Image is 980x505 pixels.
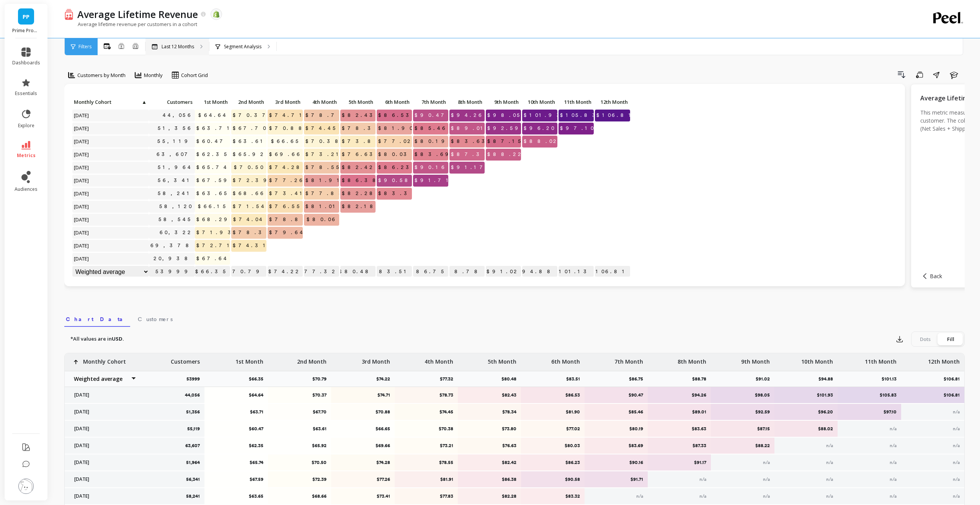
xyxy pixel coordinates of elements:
[231,201,268,212] span: $71.54
[336,443,390,449] p: $69.66
[485,97,522,108] div: Toggle SortBy
[195,188,231,199] span: $63.65
[64,8,73,20] img: header icon
[70,335,124,343] p: *All values are in
[953,477,960,482] span: n/a
[149,240,196,251] a: 69,378
[231,227,274,238] span: $78.31
[186,376,204,382] p: 53999
[340,201,380,212] span: $82.18
[741,353,770,366] p: 9th Month
[449,149,495,160] span: $87.33
[413,97,449,108] div: Toggle SortBy
[486,110,524,121] span: $98.05
[590,426,643,432] p: $80.19
[449,266,485,277] p: $88.78
[463,459,516,466] p: $82.42
[268,110,307,121] span: $74.71
[486,97,521,107] p: 9th Month
[340,136,382,147] span: $73.80
[953,443,960,448] span: n/a
[171,353,200,366] p: Customers
[400,443,453,449] p: $73.21
[156,136,195,147] a: 55,119
[312,376,331,382] p: $70.79
[449,123,488,134] span: $89.01
[376,376,395,382] p: $74.22
[882,376,901,382] p: $101.13
[449,97,485,107] p: 8th Month
[156,123,195,134] a: 51,356
[890,460,897,465] span: n/a
[486,149,525,160] span: $88.22
[953,426,960,431] span: n/a
[185,392,200,398] p: 44,056
[23,12,29,21] span: PP
[522,97,558,108] div: Toggle SortBy
[304,110,350,121] span: $78.73
[268,266,303,277] p: $74.22
[449,97,485,108] div: Toggle SortBy
[526,426,580,432] p: $77.02
[953,409,960,415] span: n/a
[267,97,304,108] div: Toggle SortBy
[400,459,453,466] p: $78.55
[224,44,261,50] p: Segment Analysis
[590,476,643,482] p: $91.71
[377,149,414,160] span: $80.03
[231,266,266,277] p: $70.79
[930,272,942,280] span: Back
[304,123,340,134] span: $74.45
[72,188,91,199] span: [DATE]
[377,110,416,121] span: $86.53
[653,426,706,432] p: $83.63
[304,175,345,186] span: $81.91
[559,266,594,277] p: $101.13
[77,72,126,79] span: Customers by Month
[487,99,519,105] span: 9th Month
[336,426,390,432] p: $66.65
[377,175,415,186] span: $90.58
[70,443,137,449] p: [DATE]
[72,110,91,121] span: [DATE]
[195,266,230,277] p: $66.35
[72,123,91,134] span: [DATE]
[144,72,163,79] span: Monthly
[195,253,231,264] span: $67.64
[149,97,195,107] p: Customers
[653,392,706,398] p: $94.26
[209,459,263,466] p: $65.74
[779,409,833,415] p: $96.20
[526,443,580,449] p: $80.03
[558,97,595,108] div: Toggle SortBy
[273,426,327,432] p: $63.61
[112,335,124,342] strong: USD.
[376,97,413,108] div: Toggle SortBy
[12,28,40,34] p: Prime Prometics™
[463,392,516,398] p: $82.43
[336,392,390,398] p: $74.71
[231,136,268,147] span: $63.61
[779,426,833,432] p: $88.02
[12,60,40,66] span: dashboards
[304,266,339,277] p: $77.32
[559,123,597,134] span: $97.10
[196,99,228,105] span: 1st Month
[70,426,137,432] p: [DATE]
[72,227,91,238] span: [DATE]
[305,214,339,225] span: $80.06
[268,97,303,107] p: 3rd Month
[17,152,36,159] span: metrics
[72,214,91,225] span: [DATE]
[488,353,516,366] p: 5th Month
[653,409,706,415] p: $89.01
[195,149,231,160] span: $62.35
[273,392,327,398] p: $70.37
[231,149,268,160] span: $65.92
[928,353,960,366] p: 12th Month
[596,99,628,105] span: 12th Month
[305,99,337,105] span: 4th Month
[15,186,38,192] span: audiences
[413,149,456,160] span: $83.69
[595,97,631,108] div: Toggle SortBy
